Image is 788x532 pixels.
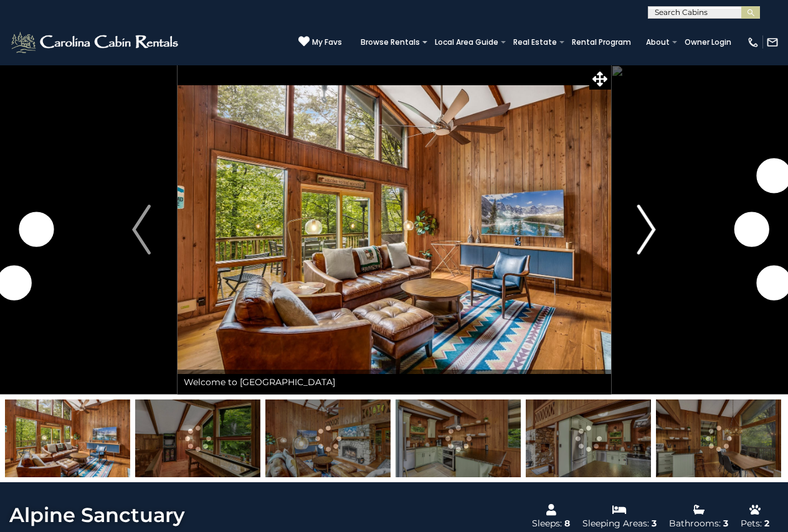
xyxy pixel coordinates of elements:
[507,34,563,51] a: Real Estate
[678,34,738,51] a: Owner Login
[135,399,260,477] img: 166598119
[656,399,781,477] img: 166598118
[429,34,505,51] a: Local Area Guide
[298,35,342,49] a: My Favs
[747,36,759,49] img: phone-regular-white.png
[637,205,656,254] img: arrow
[132,205,151,254] img: arrow
[9,30,182,55] img: White-1-2.png
[178,370,611,394] div: Welcome to [GEOGRAPHIC_DATA]
[312,37,342,48] span: My Favs
[766,36,779,49] img: mail-regular-white.png
[396,399,521,477] img: 166598116
[106,65,178,394] button: Previous
[526,399,651,477] img: 166598117
[640,34,676,51] a: About
[265,399,391,477] img: 166598115
[566,34,637,51] a: Rental Program
[354,34,426,51] a: Browse Rentals
[5,399,130,477] img: 166598113
[610,65,682,394] button: Next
